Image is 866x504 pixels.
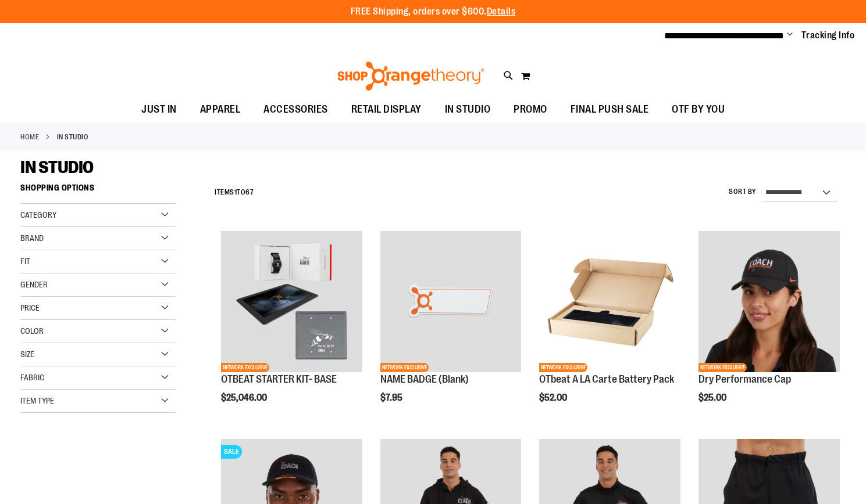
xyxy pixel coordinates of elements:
span: Fit [20,257,30,266]
span: IN STUDIO [445,96,491,123]
span: OTF BY YOU [672,96,725,123]
span: SALE [221,445,242,459]
a: FINAL PUSH SALE [559,96,661,123]
a: OTbeat A LA Carte Battery Pack [539,373,674,385]
span: Category [20,210,56,219]
span: ACCESSORIES [263,96,328,123]
span: JUST IN [141,96,177,123]
span: FINAL PUSH SALE [571,96,649,123]
a: ACCESSORIES [252,96,340,123]
a: Tracking Info [801,29,855,42]
span: NETWORK EXCLUSIVE [380,363,429,372]
strong: Shopping Options [20,178,176,204]
p: FREE Shipping, orders over $600. [351,5,516,19]
span: Price [20,303,40,312]
span: Gender [20,280,48,289]
strong: IN STUDIO [57,132,89,142]
a: Dry Performance CapNETWORK EXCLUSIVE [698,231,840,374]
a: PROMO [502,96,559,123]
span: $7.95 [380,393,404,403]
a: NAME BADGE (Blank) [380,373,469,385]
span: Fabric [20,373,44,382]
span: IN STUDIO [20,157,94,177]
span: 1 [234,188,237,196]
button: Account menu [787,30,793,41]
a: Dry Performance Cap [698,373,791,385]
span: NETWORK EXCLUSIVE [698,363,747,372]
span: Color [20,326,44,336]
span: NETWORK EXCLUSIVE [221,363,269,372]
span: $52.00 [539,393,569,403]
a: OTF BY YOU [660,96,736,123]
span: RETAIL DISPLAY [351,96,422,123]
span: 67 [245,188,254,196]
h2: Items to [215,183,254,201]
span: PROMO [514,96,547,123]
a: IN STUDIO [433,96,503,123]
span: Item Type [20,396,54,405]
span: Size [20,350,34,359]
img: Shop Orangetheory [336,62,486,91]
div: product [375,225,528,433]
a: JUST IN [130,96,188,123]
span: APPAREL [200,96,241,123]
div: product [693,225,846,433]
a: OTBEAT STARTER KIT- BASENETWORK EXCLUSIVE [221,231,362,374]
a: OTBEAT STARTER KIT- BASE [221,373,337,385]
img: Product image for OTbeat A LA Carte Battery Pack [539,231,680,372]
span: $25.00 [698,393,728,403]
img: NAME BADGE (Blank) [380,231,522,372]
div: product [533,225,686,433]
img: Dry Performance Cap [698,231,840,372]
div: product [215,225,368,433]
a: Details [487,6,516,17]
span: Brand [20,233,44,243]
span: NETWORK EXCLUSIVE [539,363,587,372]
a: Home [20,132,39,142]
a: Product image for OTbeat A LA Carte Battery PackNETWORK EXCLUSIVE [539,231,680,374]
label: Sort By [729,187,757,197]
a: RETAIL DISPLAY [340,96,433,123]
a: APPAREL [188,96,252,123]
a: NAME BADGE (Blank)NETWORK EXCLUSIVE [380,231,522,374]
img: OTBEAT STARTER KIT- BASE [221,231,362,372]
span: $25,046.00 [221,393,269,403]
